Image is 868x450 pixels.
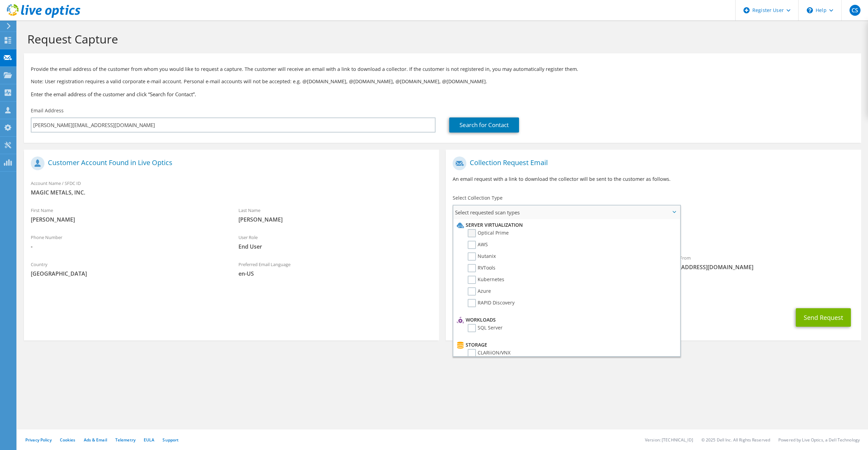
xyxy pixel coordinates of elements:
[468,287,491,296] label: Azure
[468,264,495,272] label: RVTools
[796,308,851,327] button: Send Request
[468,229,509,237] label: Optical Prime
[24,257,232,281] div: Country
[144,437,154,443] a: EULA
[24,203,232,227] div: First Name
[453,195,503,201] label: Select Collection Type
[31,157,429,170] h1: Customer Account Found in Live Optics
[660,263,854,271] span: [EMAIL_ADDRESS][DOMAIN_NAME]
[468,299,515,307] label: RAPID Discovery
[653,251,861,274] div: Sender & From
[468,252,496,261] label: Nutanix
[163,437,179,443] a: Support
[31,65,854,73] p: Provide the email address of the customer from whom you would like to request a capture. The cust...
[232,230,439,254] div: User Role
[31,90,854,98] h3: Enter the email address of the customer and click “Search for Contact”.
[238,270,432,277] span: en-US
[455,316,676,324] li: Workloads
[446,278,861,301] div: CC & Reply To
[468,349,510,357] label: CLARiiON/VNX
[60,437,76,443] a: Cookies
[238,216,432,223] span: [PERSON_NAME]
[645,437,693,443] li: Version: [TECHNICAL_ID]
[701,437,770,443] li: © 2025 Dell Inc. All Rights Reserved
[27,32,854,46] h1: Request Capture
[455,341,676,349] li: Storage
[446,222,861,247] div: Requested Collections
[778,437,860,443] li: Powered by Live Optics, a Dell Technology
[31,78,854,85] p: Note: User registration requires a valid corporate e-mail account. Personal e-mail accounts will ...
[24,230,232,254] div: Phone Number
[453,175,854,183] p: An email request with a link to download the collector will be sent to the customer as follows.
[453,157,851,170] h1: Collection Request Email
[24,176,439,200] div: Account Name / SFDC ID
[232,203,439,227] div: Last Name
[115,437,135,443] a: Telemetry
[449,117,519,133] a: Search for Contact
[453,205,679,219] span: Select requested scan types
[31,270,225,277] span: [GEOGRAPHIC_DATA]
[455,221,676,229] li: Server Virtualization
[446,251,653,274] div: To
[232,257,439,281] div: Preferred Email Language
[807,7,813,13] svg: \n
[31,189,432,196] span: MAGIC METALS, INC.
[850,5,860,16] span: CS
[31,243,225,250] span: -
[468,276,504,284] label: Kubernetes
[468,241,488,249] label: AWS
[84,437,107,443] a: Ads & Email
[31,216,225,223] span: [PERSON_NAME]
[31,107,64,114] label: Email Address
[468,324,503,332] label: SQL Server
[238,243,432,250] span: End User
[25,437,52,443] a: Privacy Policy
